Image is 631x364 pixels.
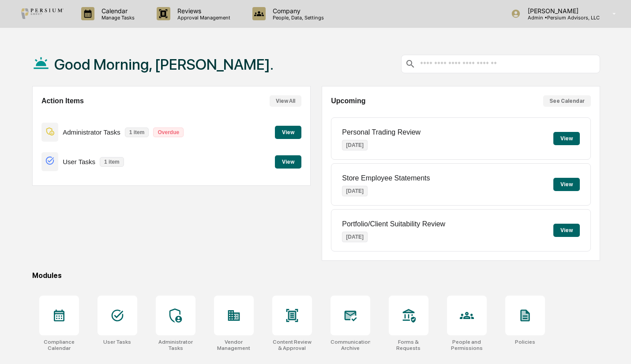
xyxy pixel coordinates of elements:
[342,232,368,242] p: [DATE]
[153,128,184,137] p: Overdue
[342,174,430,182] p: Store Employee Statements
[543,95,591,107] button: See Calendar
[32,271,600,280] div: Modules
[553,224,580,237] button: View
[214,339,254,351] div: Vendor Management
[266,7,328,15] p: Company
[521,7,600,15] p: [PERSON_NAME]
[100,157,124,167] p: 1 item
[447,339,487,351] div: People and Permissions
[275,155,301,169] button: View
[125,128,149,137] p: 1 item
[41,97,84,105] h2: Action Items
[94,15,139,21] p: Manage Tasks
[170,7,235,15] p: Reviews
[266,15,328,21] p: People, Data, Settings
[39,339,79,351] div: Compliance Calendar
[272,339,312,351] div: Content Review & Approval
[342,186,368,196] p: [DATE]
[170,15,235,21] p: Approval Management
[389,339,428,351] div: Forms & Requests
[275,128,301,136] a: View
[342,128,421,136] p: Personal Trading Review
[515,339,535,345] div: Policies
[275,126,301,139] button: View
[342,140,368,150] p: [DATE]
[54,56,274,73] h1: Good Morning, [PERSON_NAME].
[103,339,131,345] div: User Tasks
[156,339,195,351] div: Administrator Tasks
[21,8,64,19] img: logo
[553,178,580,191] button: View
[331,339,370,351] div: Communications Archive
[342,220,445,228] p: Portfolio/Client Suitability Review
[553,132,580,145] button: View
[275,157,301,165] a: View
[63,128,120,136] p: Administrator Tasks
[521,15,600,21] p: Admin • Persium Advisors, LLC
[331,97,365,105] h2: Upcoming
[63,158,95,165] p: User Tasks
[270,95,301,107] button: View All
[94,7,139,15] p: Calendar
